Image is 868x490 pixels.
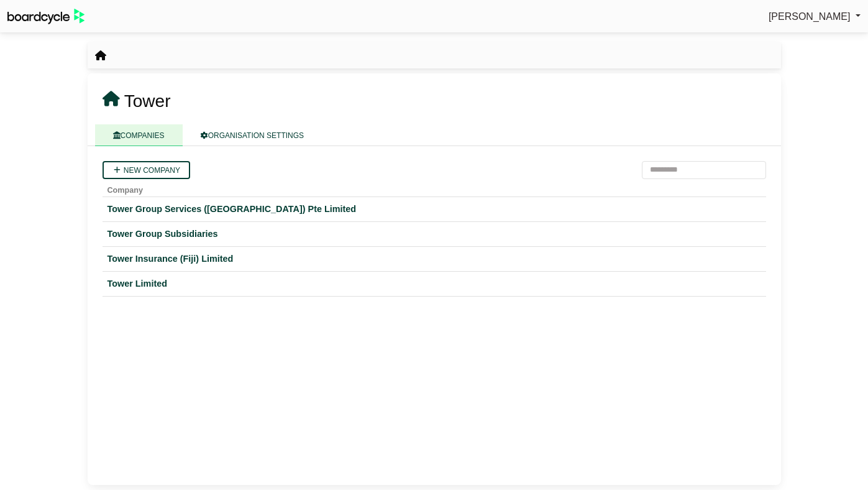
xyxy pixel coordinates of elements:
th: Company [103,179,766,197]
a: Tower Group Subsidiaries [107,227,761,241]
a: Tower Insurance (Fiji) Limited [107,252,761,266]
img: BoardcycleBlackGreen-aaafeed430059cb809a45853b8cf6d952af9d84e6e89e1f1685b34bfd5cb7d64.svg [7,9,85,24]
a: ORGANISATION SETTINGS [183,124,322,146]
a: New company [103,161,190,179]
a: Tower Limited [107,277,761,291]
span: Tower [124,91,171,111]
span: [PERSON_NAME] [769,11,851,22]
nav: breadcrumb [95,48,106,64]
a: COMPANIES [95,124,183,146]
a: Tower Group Services ([GEOGRAPHIC_DATA]) Pte Limited [107,202,761,216]
a: [PERSON_NAME] [769,9,861,25]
